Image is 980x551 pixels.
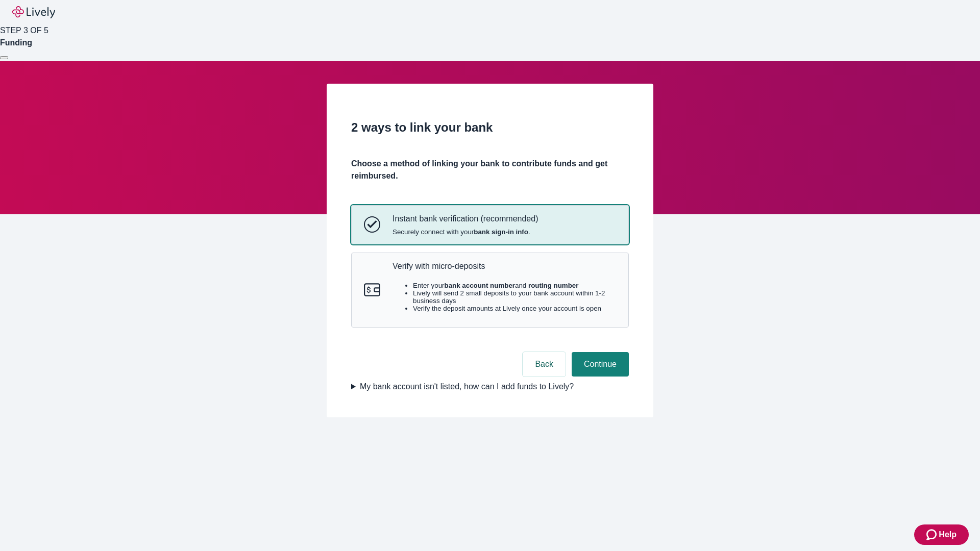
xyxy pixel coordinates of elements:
button: Continue [572,352,629,377]
span: Securely connect with your . [393,228,538,236]
svg: Zendesk support icon [926,529,939,541]
p: Verify with micro-deposits [393,261,616,271]
p: Instant bank verification (recommended) [393,214,538,223]
svg: Micro-deposits [364,282,380,298]
button: Micro-depositsVerify with micro-depositsEnter yourbank account numberand routing numberLively wil... [352,253,628,328]
h4: Choose a method of linking your bank to contribute funds and get reimbursed. [351,158,629,182]
li: Verify the deposit amounts at Lively once your account is open [413,305,616,312]
strong: bank account number [445,282,516,289]
li: Lively will send 2 small deposits to your bank account within 1-2 business days [413,289,616,305]
button: Instant bank verificationInstant bank verification (recommended)Securely connect with yourbank si... [352,206,628,243]
img: Lively [12,6,55,18]
summary: My bank account isn't listed, how can I add funds to Lively? [351,381,629,393]
span: Help [939,529,957,541]
li: Enter your and [413,282,616,289]
svg: Instant bank verification [364,216,380,233]
strong: bank sign-in info [474,228,528,236]
strong: routing number [528,282,578,289]
h2: 2 ways to link your bank [351,118,629,137]
button: Back [523,352,566,377]
button: Zendesk support iconHelp [914,524,969,545]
